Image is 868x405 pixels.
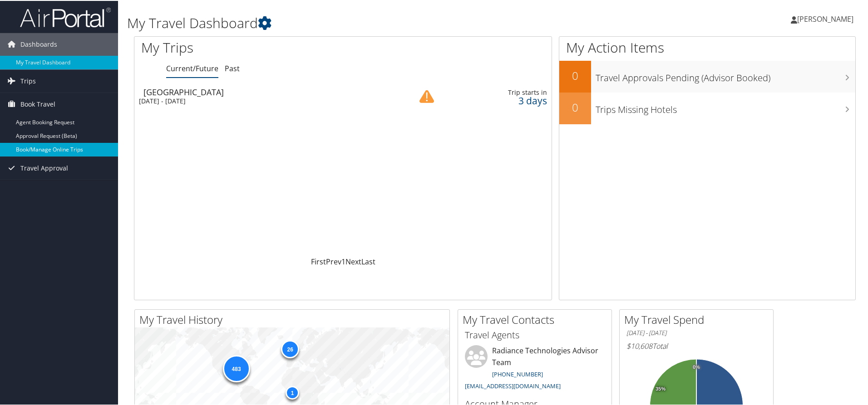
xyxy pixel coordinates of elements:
div: 483 [222,354,250,381]
img: alert-flat-solid-caution.png [419,88,434,103]
div: 1 [286,385,299,399]
h2: 0 [559,67,591,83]
span: Trips [20,69,36,92]
a: First [311,256,326,266]
h1: My Action Items [559,37,855,56]
span: [PERSON_NAME] [797,13,853,23]
a: Next [345,256,361,266]
h3: Trips Missing Hotels [596,98,855,115]
a: Prev [326,256,341,266]
div: [GEOGRAPHIC_DATA] [143,87,393,95]
img: airportal-logo.png [20,6,111,27]
h6: [DATE] - [DATE] [626,328,766,337]
tspan: 0% [693,364,700,369]
div: Trip starts in [459,88,547,96]
div: [DATE] - [DATE] [139,96,388,104]
a: [PERSON_NAME] [791,5,863,32]
a: Current/Future [166,63,218,73]
h2: My Travel Contacts [463,311,612,327]
h2: 0 [559,99,591,114]
a: [EMAIL_ADDRESS][DOMAIN_NAME] [465,381,561,389]
a: 0Trips Missing Hotels [559,92,855,123]
a: 0Travel Approvals Pending (Advisor Booked) [559,60,855,92]
h1: My Trips [141,37,371,56]
h6: Total [626,340,766,350]
h3: Travel Approvals Pending (Advisor Booked) [596,66,855,83]
span: Travel Approval [20,156,68,179]
span: $10,608 [626,340,652,350]
a: [PHONE_NUMBER] [492,369,543,377]
h3: Travel Agents [465,328,605,341]
a: 1 [341,256,345,266]
a: Last [361,256,375,266]
div: 26 [281,339,299,357]
span: Book Travel [20,92,55,115]
li: Radiance Technologies Advisor Team [460,344,609,393]
h2: My Travel History [139,311,449,327]
span: Dashboards [20,32,57,55]
a: Past [225,63,240,73]
h1: My Travel Dashboard [127,13,617,32]
h2: My Travel Spend [624,311,773,327]
div: 3 days [459,96,547,104]
tspan: 35% [656,385,666,391]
